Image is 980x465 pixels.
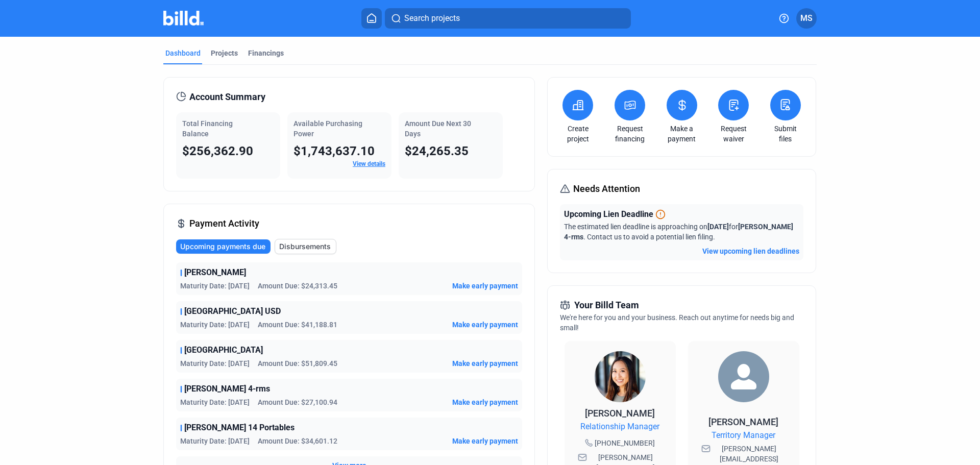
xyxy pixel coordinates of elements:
[595,351,646,402] img: Relationship Manager
[182,119,233,138] span: Total Financing Balance
[248,48,284,58] div: Financings
[293,144,375,158] span: $1,743,637.10
[180,358,250,369] span: Maturity Date: [DATE]
[452,436,518,446] button: Make early payment
[180,436,250,446] span: Maturity Date: [DATE]
[353,160,385,167] a: View details
[182,144,253,158] span: $256,362.90
[452,397,518,407] button: Make early payment
[564,208,653,221] span: Upcoming Lien Deadline
[716,124,751,144] a: Request waiver
[180,320,250,330] span: Maturity Date: [DATE]
[258,320,337,330] span: Amount Due: $41,188.81
[385,8,631,29] button: Search projects
[612,124,648,144] a: Request financing
[768,124,803,144] a: Submit files
[189,216,259,231] span: Payment Activity
[163,11,204,26] img: Billd Company Logo
[452,281,518,291] button: Make early payment
[184,422,295,434] span: [PERSON_NAME] 14 Portables
[560,124,596,144] a: Create project
[800,12,813,25] span: MS
[452,320,518,330] button: Make early payment
[580,421,659,433] span: Relationship Manager
[404,12,460,25] span: Search projects
[184,266,246,279] span: [PERSON_NAME]
[184,383,270,395] span: [PERSON_NAME] 4-rms
[595,438,655,448] span: [PHONE_NUMBER]
[405,119,471,138] span: Amount Due Next 30 Days
[211,48,238,58] div: Projects
[258,358,337,369] span: Amount Due: $51,809.45
[165,48,201,58] div: Dashboard
[293,119,362,138] span: Available Purchasing Power
[574,298,639,312] span: Your Billd Team
[180,397,250,407] span: Maturity Date: [DATE]
[405,144,469,158] span: $24,265.35
[707,223,729,231] span: [DATE]
[184,305,281,317] span: [GEOGRAPHIC_DATA] USD
[258,281,337,291] span: Amount Due: $24,313.45
[189,90,265,104] span: Account Summary
[180,241,265,252] span: Upcoming payments due
[708,417,778,427] span: [PERSON_NAME]
[718,351,769,402] img: Territory Manager
[573,182,640,196] span: Needs Attention
[184,344,263,356] span: [GEOGRAPHIC_DATA]
[258,436,337,446] span: Amount Due: $34,601.12
[560,313,794,332] span: We're here for you and your business. Reach out anytime for needs big and small!
[176,239,271,254] button: Upcoming payments due
[564,223,793,241] span: The estimated lien deadline is approaching on for . Contact us to avoid a potential lien filing.
[275,239,336,254] button: Disbursements
[796,8,817,29] button: MS
[258,397,337,407] span: Amount Due: $27,100.94
[702,246,799,256] button: View upcoming lien deadlines
[712,429,775,442] span: Territory Manager
[585,408,655,419] span: [PERSON_NAME]
[279,241,331,252] span: Disbursements
[452,358,518,369] button: Make early payment
[664,124,700,144] a: Make a payment
[180,281,250,291] span: Maturity Date: [DATE]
